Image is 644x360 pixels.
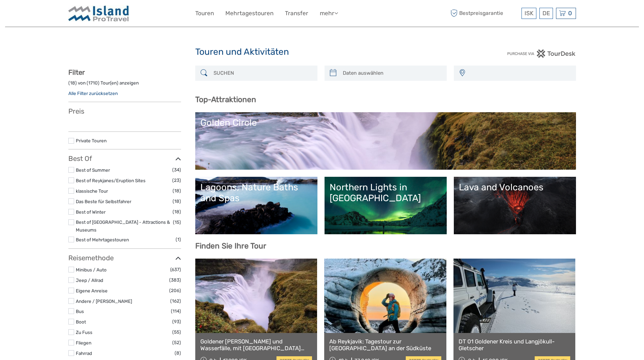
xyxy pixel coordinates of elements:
[88,80,98,86] label: 1710
[340,67,443,79] input: Daten auswählen
[76,219,170,233] a: Best of [GEOGRAPHIC_DATA] - Attractions & Museums
[76,319,86,325] a: Boot
[330,182,442,229] a: Northern Lights in [GEOGRAPHIC_DATA]
[459,182,571,229] a: Lava and Volcanoes
[200,117,571,128] div: Golden Circle
[173,197,181,205] span: (18)
[320,8,338,18] a: mehr
[76,309,84,314] a: Bus
[172,339,181,346] span: (52)
[525,10,533,17] span: ISK
[567,10,573,17] span: 0
[172,318,181,326] span: (93)
[171,307,181,315] span: (114)
[68,107,181,115] h3: Preis
[76,178,146,183] a: Best of Reykjanes/Eruption Sites
[200,182,312,204] div: Lagoons, Nature Baths and Spas
[459,338,571,352] a: DT 01 Goldener Kreis und Langjökull-Gletscher
[172,176,181,184] span: (23)
[68,5,129,22] img: Iceland ProTravel
[195,95,256,104] b: Top-Attraktionen
[70,80,75,86] label: 18
[76,267,107,272] a: Minibus / Auto
[169,287,181,294] span: (206)
[76,330,92,335] a: Zu Fuss
[76,199,131,204] a: Das Beste für Selbstfahrer
[195,8,214,18] a: Touren
[195,47,449,57] h1: Touren und Aktivitäten
[200,338,312,352] a: Goldener [PERSON_NAME] und Wasserfälle, mit [GEOGRAPHIC_DATA] und Kerið in [PERSON_NAME] Gruppe
[76,340,91,345] a: Fliegen
[76,237,129,242] a: Best of Mehrtagestouren
[76,188,108,194] a: klassische Tour
[285,8,308,18] a: Transfer
[68,80,181,90] div: ( ) von ( ) Tour(en) anzeigen
[76,209,106,215] a: Best of Winter
[170,297,181,305] span: (162)
[76,167,110,173] a: Best of Summer
[68,68,85,76] strong: Filter
[173,218,181,226] span: (15)
[76,138,107,143] a: Private Touren
[176,236,181,243] span: (1)
[175,349,181,357] span: (8)
[170,266,181,273] span: (637)
[195,241,266,250] b: Finden Sie Ihre Tour
[507,49,576,58] img: PurchaseViaTourDesk.png
[449,8,520,19] span: Bestpreisgarantie
[172,328,181,336] span: (55)
[225,8,273,18] a: Mehrtagestouren
[173,187,181,195] span: (18)
[330,182,442,204] div: Northern Lights in [GEOGRAPHIC_DATA]
[539,8,553,19] div: DE
[76,298,132,304] a: Andere / [PERSON_NAME]
[76,278,103,283] a: Jeep / Allrad
[169,276,181,284] span: (383)
[172,166,181,174] span: (34)
[200,117,571,165] a: Golden Circle
[329,338,441,352] a: Ab Reykjavik: Tagestour zur [GEOGRAPHIC_DATA] an der Südküste
[459,182,571,193] div: Lava and Volcanoes
[76,288,108,293] a: Eigene Anreise
[68,91,118,96] a: Alle Filter zurücksetzen
[68,154,181,163] h3: Best Of
[200,182,312,229] a: Lagoons, Nature Baths and Spas
[68,254,181,262] h3: Reisemethode
[211,67,314,79] input: SUCHEN
[76,351,92,356] a: Fahrrad
[173,208,181,216] span: (18)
